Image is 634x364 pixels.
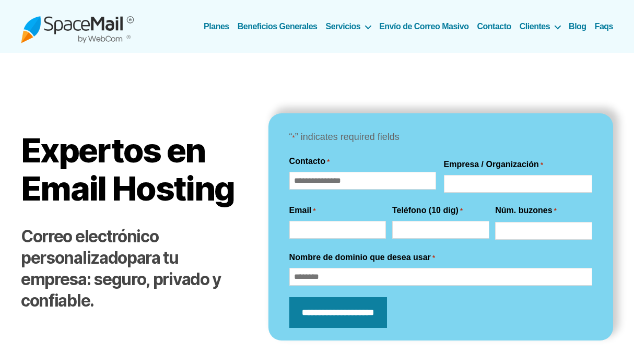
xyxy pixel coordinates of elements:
a: Faqs [595,21,613,31]
a: Blog [569,21,586,31]
a: Clientes [520,21,560,31]
a: Envío de Correo Masivo [379,21,468,31]
a: Servicios [326,21,371,31]
label: Teléfono (10 dig) [392,204,463,217]
label: Nombre de dominio que desea usar [289,251,435,264]
strong: Correo electrónico personalizado [21,226,158,268]
h2: para tu empresa: seguro, privado y confiable. [21,226,248,312]
img: Spacemail [21,9,134,43]
nav: Horizontal [204,21,613,31]
p: “ ” indicates required fields [289,129,592,146]
a: Planes [204,21,229,31]
a: Beneficios Generales [238,21,318,31]
label: Núm. buzones [495,204,557,217]
label: Empresa / Organización [444,158,544,171]
h1: Expertos en Email Hosting [21,132,248,208]
a: Contacto [477,21,511,31]
label: Email [289,204,316,217]
legend: Contacto [289,155,330,168]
